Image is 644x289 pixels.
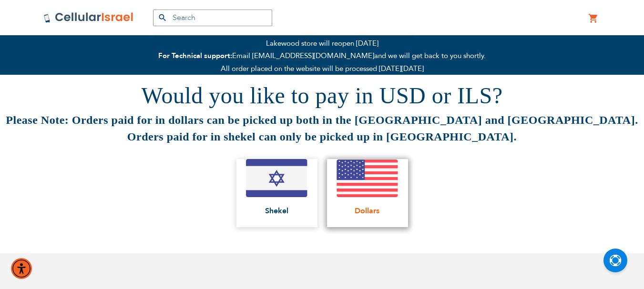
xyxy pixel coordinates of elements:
span: Shekel [265,207,288,215]
input: Search [153,10,272,26]
span: Dollars [355,207,379,215]
div: Accessibility Menu [11,258,32,279]
a: Shekel [236,159,317,228]
strong: Please Note: Orders paid for in dollars can be picked up both in the [GEOGRAPHIC_DATA] and [GEOGR... [6,114,638,142]
strong: For Technical support: [158,51,232,60]
a: [EMAIL_ADDRESS][DOMAIN_NAME] [250,51,374,60]
img: Cellular Israel Logo [43,12,134,23]
a: Dollars [327,159,408,228]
